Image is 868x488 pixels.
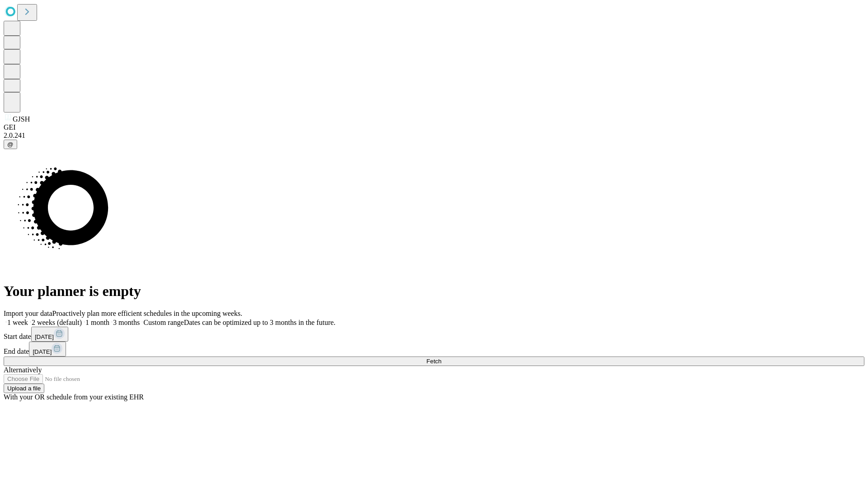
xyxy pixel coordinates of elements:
div: End date [4,342,864,357]
span: Custom range [143,319,184,326]
h1: Your planner is empty [4,283,864,300]
div: 2.0.241 [4,131,864,140]
span: Import your data [4,310,52,317]
span: With your OR schedule from your existing EHR [4,393,144,401]
span: [DATE] [35,333,54,340]
button: [DATE] [31,327,68,342]
button: Upload a file [4,384,44,393]
span: Alternatively [4,366,42,374]
span: Proactively plan more efficient schedules in the upcoming weeks. [52,310,242,317]
span: [DATE] [33,348,52,355]
div: Start date [4,327,864,342]
div: GEI [4,123,864,131]
span: @ [7,141,14,148]
span: GJSH [13,115,30,123]
span: Dates can be optimized up to 3 months in the future. [184,319,335,326]
button: @ [4,140,17,149]
span: Fetch [426,358,441,365]
span: 1 month [85,319,109,326]
button: [DATE] [29,342,66,357]
button: Fetch [4,357,864,366]
span: 2 weeks (default) [32,319,82,326]
span: 3 months [113,319,140,326]
span: 1 week [7,319,28,326]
